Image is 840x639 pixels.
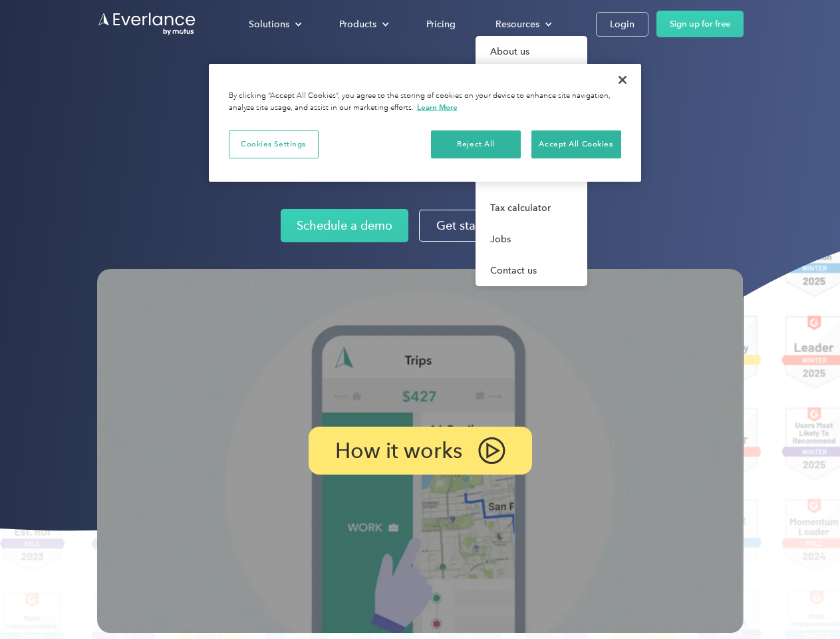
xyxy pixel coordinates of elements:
button: Cookies Settings [229,130,319,158]
div: Solutions [249,16,289,33]
a: Jobs [476,224,587,255]
div: Cookie banner [209,64,641,182]
button: Reject All [431,130,521,158]
p: How it works [335,443,462,459]
div: By clicking “Accept All Cookies”, you agree to the storing of cookies on your device to enhance s... [229,91,621,114]
input: Submit [98,79,165,107]
a: Sign up for free [656,11,744,37]
div: Resources [495,16,539,33]
a: Contact us [476,255,587,286]
nav: Resources [476,36,587,286]
a: Tax calculator [476,192,587,224]
a: Go to homepage [97,11,197,37]
div: Solutions [235,13,313,36]
div: Privacy [209,64,641,182]
button: Close [608,65,637,95]
div: Products [326,13,400,36]
div: Pricing [426,16,456,33]
button: Accept All Cookies [531,130,621,158]
a: Login [596,12,648,37]
a: Pricing [413,13,469,36]
div: Login [610,16,634,33]
a: About us [476,36,587,67]
a: Get started for free [419,210,559,242]
a: More information about your privacy, opens in a new tab [417,103,458,112]
a: Schedule a demo [281,209,408,242]
div: Resources [482,13,563,36]
div: Products [339,16,376,33]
